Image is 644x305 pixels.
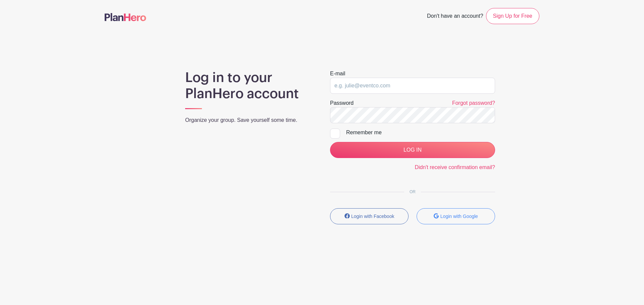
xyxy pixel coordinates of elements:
button: Login with Google [417,208,495,224]
a: Sign Up for Free [486,8,539,24]
small: Login with Facebook [351,214,394,219]
p: Organize your group. Save yourself some time. [185,116,314,124]
img: logo-507f7623f17ff9eddc593b1ce0a138ce2505c220e1c5a4e2b4648c50719b7d32.svg [105,13,146,21]
small: Login with Google [440,214,478,219]
input: e.g. julie@eventco.com [330,78,495,94]
span: Don't have an account? [427,9,483,24]
div: Remember me [346,129,495,137]
input: LOG IN [330,142,495,158]
label: Password [330,99,354,107]
a: Didn't receive confirmation email? [415,164,495,170]
a: Forgot password? [452,100,495,106]
span: OR [404,189,421,194]
h1: Log in to your PlanHero account [185,70,314,102]
label: E-mail [330,70,345,78]
button: Login with Facebook [330,208,409,224]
